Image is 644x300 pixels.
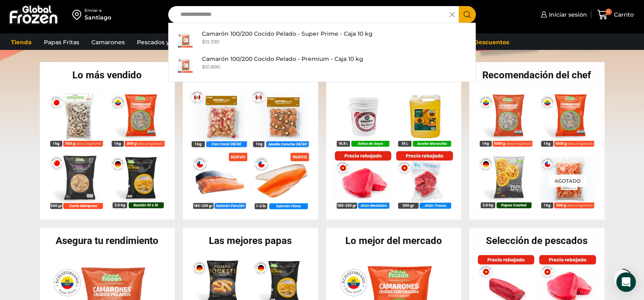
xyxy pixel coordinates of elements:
[40,70,175,80] h2: Lo más vendido
[40,236,175,246] h2: Asegura tu rendimiento
[202,64,220,70] bdi: 10.890
[616,272,636,292] div: Open Intercom Messenger
[7,35,36,50] a: Tienda
[87,35,129,50] a: Camarones
[183,236,318,246] h2: Las mejores papas
[169,27,476,52] a: Camarón 100/200 Cocido Pelado - Super Prime - Caja 10 kg $13.390
[549,175,586,187] p: Agotado
[605,9,612,15] span: 0
[469,70,605,80] h2: Recomendación del chef
[539,6,587,23] a: Iniciar sesión
[547,11,587,19] span: Iniciar sesión
[612,11,634,19] span: Carrito
[72,8,85,22] img: address-field-icon.svg
[469,236,605,246] h2: Selección de pescados
[202,64,205,70] span: $
[85,13,111,22] div: Santiago
[202,29,373,38] p: Camarón 100/200 Cocido Pelado - Super Prime - Caja 10 kg
[202,39,219,45] bdi: 13.390
[326,236,462,246] h2: Lo mejor del mercado
[85,8,111,13] div: Enviar a
[202,54,363,63] p: Camarón 100/200 Cocido Pelado - Premium - Caja 10 kg
[595,5,636,24] a: 0 Carrito
[470,35,513,50] a: Descuentos
[169,52,476,78] a: Camarón 100/200 Cocido Pelado - Premium - Caja 10 kg $10.890
[40,35,83,50] a: Papas Fritas
[133,35,200,50] a: Pescados y Mariscos
[459,6,476,23] button: Search button
[202,39,205,45] span: $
